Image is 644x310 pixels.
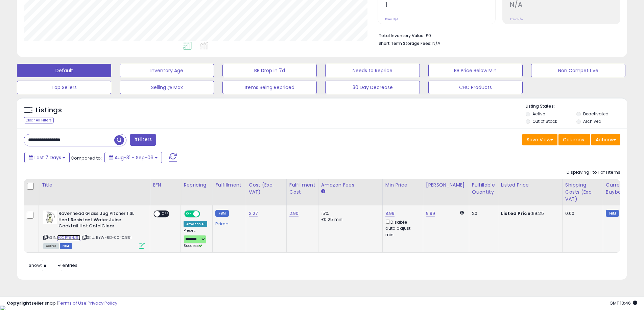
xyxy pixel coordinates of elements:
small: Prev: N/A [510,17,523,21]
label: Out of Stock [532,118,557,124]
button: Non Competitive [531,64,625,77]
span: FBM [60,243,72,249]
span: Success [184,243,202,248]
div: Shipping Costs (Exc. VAT) [565,181,600,203]
small: Prev: N/A [385,17,398,21]
button: Actions [591,134,620,145]
div: Amazon AI [184,221,207,227]
i: Calculated using Dynamic Max Price. [460,210,464,215]
button: Selling @ Max [120,81,214,94]
a: B0CPT8HJ6J [57,235,80,241]
button: Default [17,64,111,77]
span: Compared to: [71,155,102,161]
b: Listed Price: [501,210,532,217]
span: All listings currently available for purchase on Amazon [43,243,59,249]
h2: N/A [510,1,620,10]
button: Needs to Reprice [325,64,420,77]
div: Title [42,181,147,189]
div: Amazon Fees [321,181,380,189]
div: EFN [153,181,178,189]
button: BB Price Below Min [428,64,523,77]
a: 9.99 [426,210,435,217]
button: 30 Day Decrease [325,81,420,94]
button: Last 7 Days [24,152,70,163]
small: FBM [606,210,619,217]
a: Privacy Policy [88,300,117,306]
div: Fulfillable Quantity [472,181,495,196]
div: Clear All Filters [24,117,54,123]
button: Save View [522,134,557,145]
h2: 1 [385,1,495,10]
div: 0.00 [565,210,598,217]
span: Last 7 Days [34,154,61,161]
small: FBM [215,210,229,217]
button: Top Sellers [17,81,111,94]
span: ON [185,211,193,217]
p: Listing States: [526,103,627,110]
b: Ravenhead Glass Jug Pitcher 1.3L Heat Resistant Water Juice Cocktail Hot Cold Clear [58,210,141,231]
img: 41++VVoOGAL._SL40_.jpg [43,210,57,224]
div: Cost (Exc. VAT) [249,181,284,196]
div: Current Buybox Price [606,181,641,196]
div: Min Price [385,181,420,189]
div: Fulfillment Cost [289,181,315,196]
button: BB Drop in 7d [222,64,317,77]
div: [PERSON_NAME] [426,181,466,189]
button: Columns [558,134,590,145]
a: Terms of Use [58,300,87,306]
button: Filters [130,134,156,146]
b: Short Term Storage Fees: [379,40,431,46]
span: Aug-31 - Sep-06 [115,154,153,161]
div: ASIN: [43,210,145,248]
label: Deactivated [583,111,609,117]
div: Disable auto adjust min [385,218,418,238]
button: CHC Products [428,81,523,94]
button: Inventory Age [120,64,214,77]
strong: Copyright [7,300,31,306]
h5: Listings [36,106,62,115]
div: £0.25 min [321,217,377,223]
span: | SKU: RYW-RD-0040.891 [81,235,132,240]
div: £9.25 [501,210,557,217]
button: Aug-31 - Sep-06 [104,152,162,163]
li: £0 [379,31,615,39]
div: Repricing [184,181,210,189]
small: Amazon Fees. [321,189,325,195]
button: Items Being Repriced [222,81,317,94]
label: Archived [583,118,601,124]
a: 2.27 [249,210,258,217]
div: Fulfillment [215,181,243,189]
div: Preset: [184,228,207,248]
div: Listed Price [501,181,559,189]
b: Total Inventory Value: [379,33,425,38]
div: Prime [215,219,240,227]
span: 2025-09-14 13:46 GMT [610,300,637,306]
a: 2.90 [289,210,299,217]
a: 8.99 [385,210,395,217]
div: 15% [321,210,377,217]
div: Displaying 1 to 1 of 1 items [567,169,620,176]
div: seller snap | | [7,300,117,307]
span: Columns [563,136,584,143]
span: Show: entries [29,262,77,269]
label: Active [532,111,545,117]
div: 20 [472,210,493,217]
span: OFF [160,211,171,217]
span: OFF [199,211,210,217]
span: N/A [432,40,440,47]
